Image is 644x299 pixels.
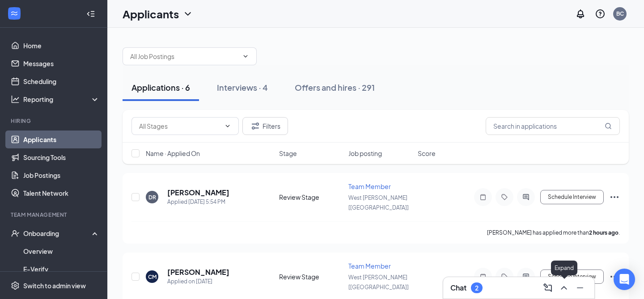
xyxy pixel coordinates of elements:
div: CM [148,273,157,281]
svg: MagnifyingGlass [605,122,612,130]
h5: [PERSON_NAME] [167,188,229,198]
svg: Collapse [86,9,95,18]
svg: Tag [499,273,510,280]
a: Job Postings [23,166,100,184]
div: Reporting [23,95,100,104]
div: Switch to admin view [23,281,86,290]
b: 2 hours ago [589,229,619,236]
span: Team Member [348,262,391,270]
span: Stage [279,149,297,158]
h5: [PERSON_NAME] [167,267,229,277]
svg: Notifications [575,8,586,19]
a: E-Verify [23,260,100,278]
svg: ChevronUp [559,282,569,293]
div: BC [616,10,624,17]
a: Scheduling [23,72,100,90]
svg: Tag [499,194,510,201]
svg: QuestionInfo [595,8,606,19]
svg: Filter [250,121,261,131]
button: ChevronUp [557,281,571,295]
button: Filter Filters [242,117,288,135]
span: West [PERSON_NAME] [[GEOGRAPHIC_DATA]] [348,274,409,291]
h3: Chat [450,283,466,293]
div: Team Management [11,211,98,219]
input: All Job Postings [130,51,238,61]
a: Home [23,37,100,55]
svg: ChevronDown [224,122,231,130]
div: Hiring [11,117,98,125]
svg: ComposeMessage [542,282,553,293]
div: Applied [DATE] 5:54 PM [167,198,229,206]
span: Score [418,149,436,158]
svg: Analysis [11,95,20,104]
button: ComposeMessage [541,281,555,295]
input: All Stages [139,121,220,131]
div: Applied on [DATE] [167,277,229,286]
h1: Applicants [123,6,179,21]
button: Minimize [573,281,587,295]
svg: Minimize [575,282,585,293]
input: Search in applications [486,117,620,135]
svg: Ellipses [609,271,620,282]
a: Talent Network [23,184,100,202]
div: Onboarding [23,229,92,238]
div: Open Intercom Messenger [614,269,635,290]
a: Sourcing Tools [23,148,100,166]
p: [PERSON_NAME] has applied more than . [487,229,620,236]
div: Offers and hires · 291 [295,82,375,93]
div: Interviews · 4 [217,82,268,93]
svg: ChevronDown [242,53,249,60]
svg: WorkstreamLogo [10,9,19,18]
svg: Note [478,194,488,201]
span: Name · Applied On [146,149,200,158]
span: Job posting [348,149,382,158]
a: Overview [23,242,100,260]
svg: ActiveChat [521,273,531,280]
a: Messages [23,55,100,72]
div: DR [148,194,156,201]
div: Review Stage [279,272,343,281]
span: West [PERSON_NAME] [[GEOGRAPHIC_DATA]] [348,194,409,211]
span: Team Member [348,182,391,190]
svg: Ellipses [609,192,620,202]
div: Applications · 6 [131,82,190,93]
svg: ActiveChat [521,194,531,201]
div: Review Stage [279,193,343,202]
button: Schedule Interview [540,190,604,204]
div: Expand [551,261,577,275]
div: 2 [475,284,479,292]
a: Applicants [23,131,100,148]
svg: UserCheck [11,229,20,238]
svg: Settings [11,281,20,290]
svg: ChevronDown [182,8,193,19]
svg: Note [478,273,488,280]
